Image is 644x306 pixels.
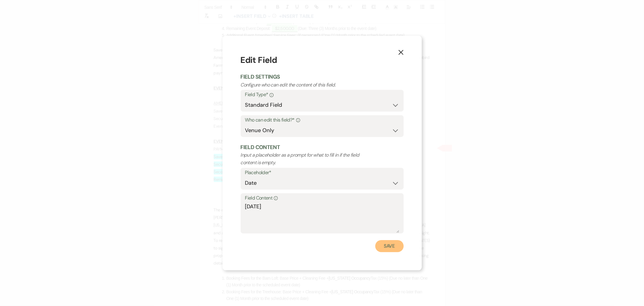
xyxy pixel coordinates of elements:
label: Field Type* [245,90,399,99]
h2: Field Content [241,144,404,151]
label: Who can edit this field?* [245,116,399,125]
label: Field Content [245,194,399,203]
p: Configure who can edit the content of this field. [241,81,371,89]
textarea: [DATE] [245,203,399,233]
label: Placeholder* [245,168,399,177]
p: Input a placeholder as a prompt for what to fill in if the field content is empty. [241,151,371,167]
h2: Field Settings [241,73,404,81]
h1: Edit Field [241,54,404,67]
button: Save [375,240,404,252]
